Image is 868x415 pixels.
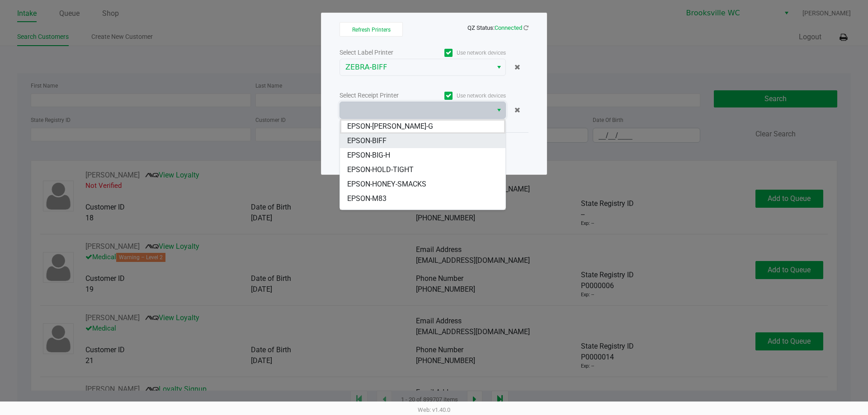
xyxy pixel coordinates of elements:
span: QZ Status: [467,24,528,31]
div: Select Receipt Printer [340,91,423,100]
button: Select [492,102,505,118]
span: ZEBRA-BIFF [345,62,487,73]
span: EPSON-[PERSON_NAME]-G [347,121,433,132]
label: Use network devices [423,92,506,100]
div: Select Label Printer [340,48,423,57]
span: Web: v1.40.0 [418,406,450,413]
span: EPSON-PEABODY [347,208,404,219]
span: EPSON-M83 [347,193,387,204]
span: EPSON-BIG-H [347,150,390,161]
span: Refresh Printers [352,27,391,33]
span: EPSON-HONEY-SMACKS [347,179,426,190]
label: Use network devices [423,49,506,57]
span: EPSON-HOLD-TIGHT [347,164,414,175]
button: Refresh Printers [340,22,403,37]
span: Connected [495,24,522,31]
button: Select [492,59,505,75]
span: EPSON-BIFF [347,135,387,146]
